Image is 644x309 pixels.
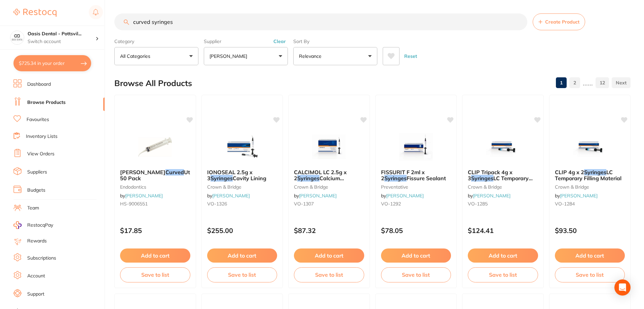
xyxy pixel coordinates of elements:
a: Team [27,205,39,211]
span: HS-9006551 [120,201,148,207]
span: by [555,193,598,199]
h2: Browse All Products [114,79,192,88]
span: FISSURIT F 2ml x 2 [381,169,425,182]
p: $78.05 [381,227,451,234]
small: crown & bridge [555,184,625,190]
em: Syringes [471,175,493,182]
button: Reset [402,47,419,65]
span: CLIP 4g x 2 [555,169,584,176]
div: Open Intercom Messenger [614,279,631,296]
a: [PERSON_NAME] [560,193,598,199]
span: Utility [184,169,199,176]
button: Save to list [207,267,277,282]
button: Add to cart [381,248,451,263]
b: HENRY SCHEIN Curved Utility Syringe 12cc 50 Pack [120,169,190,182]
a: Rewards [27,238,47,244]
img: FISSURIT F 2ml x 2 Syringes Fissure Sealant [394,130,438,164]
em: Curved [165,169,184,176]
a: Browse Products [27,99,66,106]
button: Add to cart [120,248,190,263]
small: crown & bridge [294,184,364,190]
span: [PERSON_NAME] [120,169,165,176]
span: VO-1326 [207,201,227,207]
button: Add to cart [555,248,625,263]
b: CLIP Tripack 4g x 3 Syringes LC Temporary Filling Material [468,169,538,182]
a: Restocq Logo [13,5,56,21]
button: Save to list [294,267,364,282]
img: RestocqPay [13,221,22,229]
img: CALCIMOL LC 2.5g x 2 Syringes Calcium Hydroxide Paste [307,130,351,164]
span: by [468,193,510,199]
p: [PERSON_NAME] [210,53,250,60]
button: Create Product [533,13,585,30]
a: 12 [596,76,609,89]
button: Save to list [381,267,451,282]
a: Budgets [27,187,45,194]
a: Account [27,273,45,279]
p: $17.85 [120,227,190,234]
span: 12cc 50 Pack [120,169,231,182]
p: All Categories [120,53,153,60]
small: crown & bridge [207,184,277,190]
span: Fissure Sealant [407,175,446,182]
b: CLIP 4g x 2 Syringes LC Temporary Filling Material [555,169,625,182]
button: Save to list [120,267,190,282]
em: Syringes [297,175,319,182]
img: HENRY SCHEIN Curved Utility Syringe 12cc 50 Pack [133,130,177,164]
span: VO-1292 [381,201,401,207]
input: Search Products [114,13,527,30]
p: ...... [583,79,593,87]
p: $87.32 [294,227,364,234]
img: IONOSEAL 2.5g x 3 Syringes Cavity Lining [220,130,264,164]
span: CLIP Tripack 4g x 3 [468,169,513,182]
button: Save to list [468,267,538,282]
p: Relevance [299,53,324,60]
button: Save to list [555,267,625,282]
small: crown & bridge [468,184,538,190]
img: CLIP 4g x 2 Syringes LC Temporary Filling Material [568,130,612,164]
button: Relevance [293,47,377,65]
p: $124.41 [468,227,538,234]
button: $725.34 in your order [13,55,91,71]
b: CALCIMOL LC 2.5g x 2 Syringes Calcium Hydroxide Paste [294,169,364,182]
button: [PERSON_NAME] [204,47,288,65]
em: Syringes [384,175,407,182]
a: [PERSON_NAME] [212,193,250,199]
p: $255.00 [207,227,277,234]
small: endodontics [120,184,190,190]
em: Syringes [584,169,606,176]
span: VO-1284 [555,201,575,207]
a: Suppliers [27,169,47,176]
b: FISSURIT F 2ml x 2 Syringes Fissure Sealant [381,169,451,182]
p: Switch account [28,38,96,45]
b: IONOSEAL 2.5g x 3 Syringes Cavity Lining [207,169,277,182]
span: Cavity Lining [233,175,266,182]
span: LC Temporary Filling Material [555,169,621,182]
a: Dashboard [27,81,51,88]
span: CALCIMOL LC 2.5g x 2 [294,169,347,182]
a: RestocqPay [13,221,53,229]
a: [PERSON_NAME] [299,193,337,199]
em: Syringes [211,175,233,182]
small: preventative [381,184,451,190]
a: Favourites [27,116,49,123]
a: [PERSON_NAME] [386,193,424,199]
button: Add to cart [294,248,364,263]
a: [PERSON_NAME] [473,193,510,199]
label: Category [114,38,198,44]
span: VO-1285 [468,201,488,207]
h4: Oasis Dental - Pottsville [28,31,96,37]
span: Create Product [545,19,579,25]
a: Subscriptions [27,255,56,262]
a: 1 [556,76,567,89]
a: Support [27,291,44,298]
span: LC Temporary Filling Material [468,175,533,188]
span: by [120,193,163,199]
img: CLIP Tripack 4g x 3 Syringes LC Temporary Filling Material [481,130,525,164]
img: Restocq Logo [13,9,56,17]
p: $93.50 [555,227,625,234]
label: Sort By [293,38,377,44]
span: Calcium Hydroxide Paste [294,175,344,188]
button: Add to cart [468,248,538,263]
span: IONOSEAL 2.5g x 3 [207,169,253,182]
